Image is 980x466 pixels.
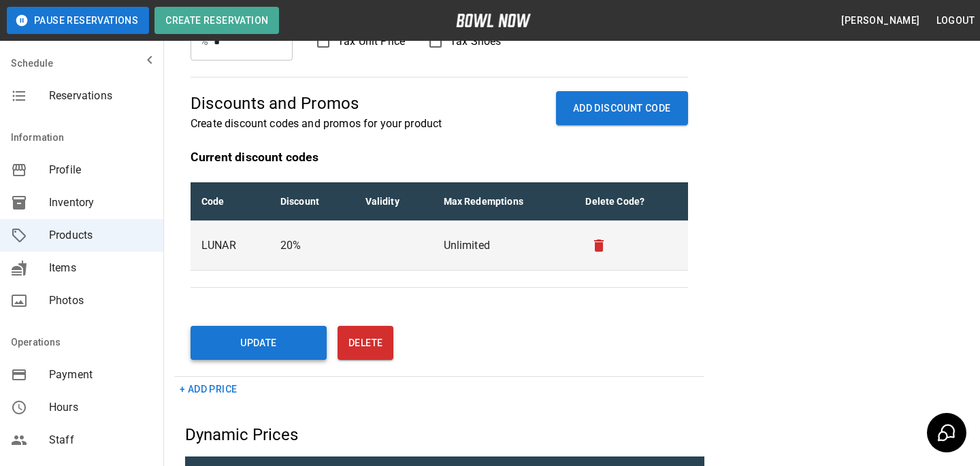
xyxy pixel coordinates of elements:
[174,377,242,402] button: + Add Price
[49,88,152,104] span: Reservations
[49,162,152,178] span: Profile
[49,367,152,383] span: Payment
[338,326,393,360] button: Delete
[191,148,688,166] p: Current discount codes
[456,14,531,27] img: logo
[191,326,327,360] button: Update
[355,182,433,221] th: Validity
[201,237,259,254] p: LUNAR
[556,91,688,126] button: ADD DISCOUNT CODE
[931,8,980,33] button: Logout
[49,432,152,448] span: Staff
[49,195,152,211] span: Inventory
[836,8,925,33] button: [PERSON_NAME]
[49,227,152,244] span: Products
[191,91,442,116] p: Discounts and Promos
[185,424,704,446] h5: Dynamic Prices
[154,7,279,34] button: Create Reservation
[49,293,152,309] span: Photos
[585,232,612,259] button: remove
[49,260,152,276] span: Items
[433,182,575,221] th: Max Redemptions
[338,33,405,50] span: Tax Unit Price
[191,182,688,271] table: sticky table
[200,33,208,50] p: %
[444,237,564,254] p: Unlimited
[49,399,152,416] span: Hours
[269,182,355,221] th: Discount
[574,182,687,221] th: Delete Code?
[450,33,501,50] span: Tax Shoes
[280,237,344,254] p: 20 %
[7,7,149,34] button: Pause Reservations
[191,182,269,221] th: Code
[191,116,442,132] p: Create discount codes and promos for your product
